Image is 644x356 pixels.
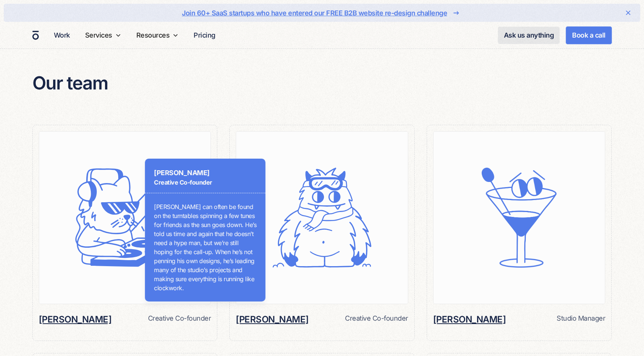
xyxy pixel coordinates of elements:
[498,27,560,44] a: Ask us anything
[39,313,112,326] h6: [PERSON_NAME]
[82,22,124,48] div: Services
[557,313,605,323] div: Studio Manager
[433,313,506,326] h6: [PERSON_NAME]
[136,30,170,40] div: Resources
[28,7,616,19] a: Join 60+ SaaS startups who have entered our FREE B2B website re-design challenge
[85,30,112,40] div: Services
[154,168,210,176] strong: [PERSON_NAME]
[191,28,218,42] a: Pricing
[32,71,322,95] h4: Our team
[32,30,39,40] a: home
[51,28,73,42] a: Work
[182,8,447,18] div: Join 60+ SaaS startups who have entered our FREE B2B website re-design challenge
[154,178,212,186] strong: Creative Co-founder
[566,26,612,44] a: Book a call
[154,202,256,292] p: [PERSON_NAME] can often be found on the turntables spinning a few tunes for friends as the sun go...
[133,22,182,48] div: Resources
